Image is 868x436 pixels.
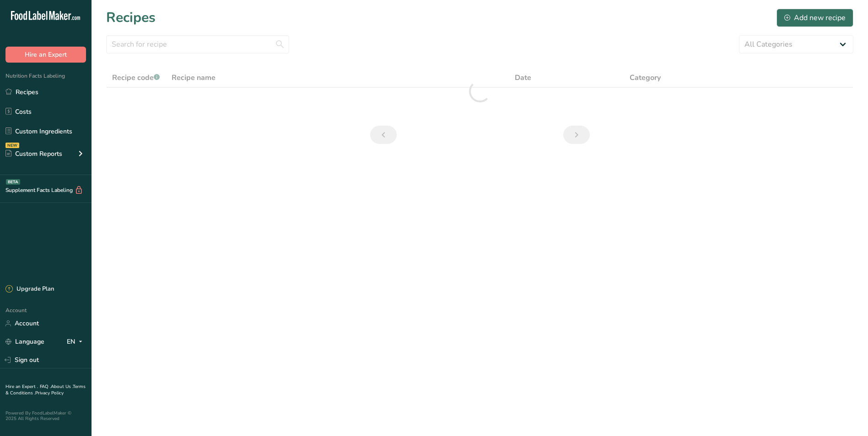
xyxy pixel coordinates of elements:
[5,285,54,294] div: Upgrade Plan
[5,143,19,148] div: NEW
[563,126,590,144] a: Next page
[370,126,397,144] a: Previous page
[51,383,73,390] a: About Us .
[106,35,289,53] input: Search for recipe
[67,336,86,347] div: EN
[5,334,44,350] a: Language
[5,149,62,159] div: Custom Reports
[5,383,38,390] a: Hire an Expert .
[40,383,51,390] a: FAQ .
[5,47,86,63] button: Hire an Expert
[5,410,86,421] div: Powered By FoodLabelMaker © 2025 All Rights Reserved
[35,390,64,396] a: Privacy Policy
[6,179,20,185] div: BETA
[5,383,86,396] a: Terms & Conditions .
[784,12,846,23] div: Add new recipe
[776,9,853,27] button: Add new recipe
[106,7,156,28] h1: Recipes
